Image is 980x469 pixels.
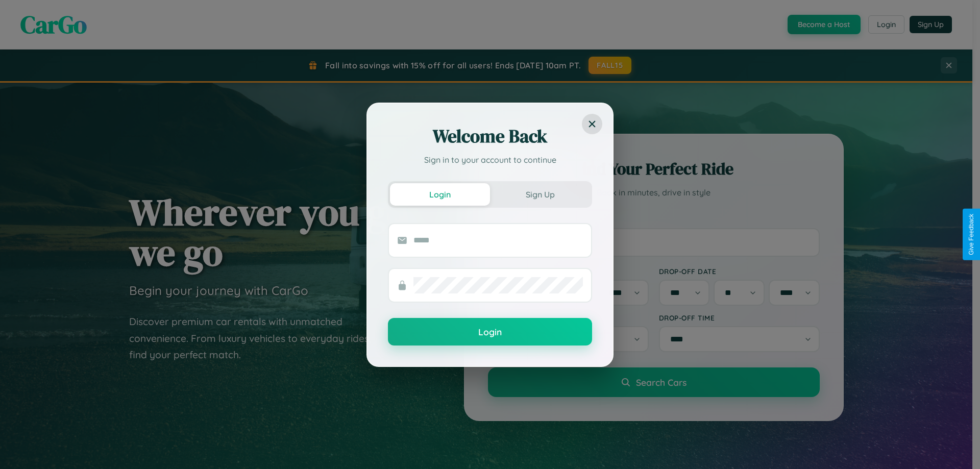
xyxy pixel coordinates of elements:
div: Give Feedback [968,214,975,255]
p: Sign in to your account to continue [388,154,592,166]
button: Login [390,183,490,206]
button: Login [388,318,592,345]
button: Sign Up [490,183,590,206]
h2: Welcome Back [388,124,592,149]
